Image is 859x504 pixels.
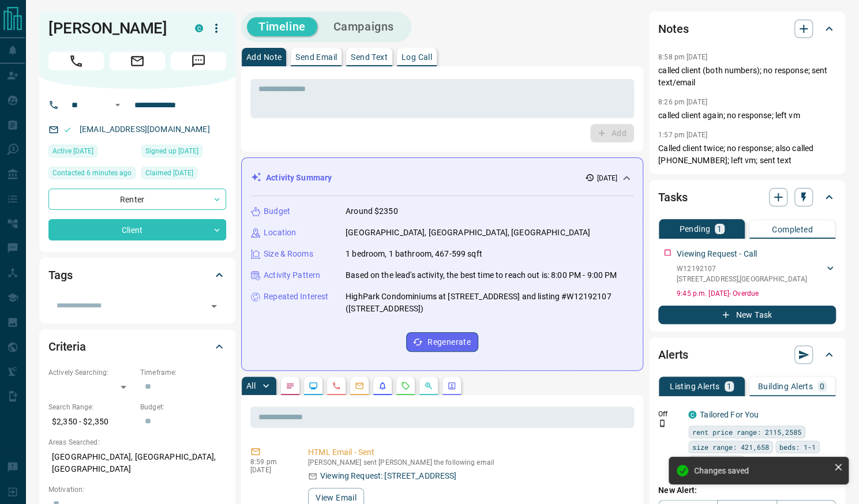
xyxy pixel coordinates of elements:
span: beds: 1-1 [779,441,816,453]
p: Viewing Request: [STREET_ADDRESS] [320,470,456,482]
span: Email [110,52,165,70]
h2: Criteria [48,337,86,356]
p: [GEOGRAPHIC_DATA], [GEOGRAPHIC_DATA], [GEOGRAPHIC_DATA] [346,227,590,239]
p: Off [658,409,681,419]
p: Activity Summary [266,172,332,184]
svg: Emails [355,381,364,390]
a: Tailored For You [700,410,759,419]
p: Add Note [246,53,282,61]
p: 8:59 pm [250,458,291,466]
p: 8:26 pm [DATE] [658,98,707,106]
button: Campaigns [322,17,406,36]
p: Budget [264,205,290,217]
p: HTML Email - Sent [308,446,629,458]
svg: Push Notification Only [658,419,666,427]
p: Pending [679,225,710,233]
p: Based on the lead's activity, the best time to reach out is: 8:00 PM - 9:00 PM [346,269,617,281]
p: Building Alerts [758,382,813,390]
p: 1 bedroom, 1 bathroom, 467-599 sqft [346,248,482,260]
p: W12192107 [677,264,807,274]
p: [PERSON_NAME] sent [PERSON_NAME] the following email [308,458,629,467]
span: size range: 421,658 [692,441,769,453]
div: condos.ca [688,411,696,419]
p: Listing Alerts [670,382,720,390]
p: New Alert: [658,484,836,497]
p: [DATE] [250,466,291,474]
p: Search Range: [48,402,134,412]
button: Open [206,298,222,314]
p: Called client twice; no response; also called [PHONE_NUMBER]; left vm; sent text [658,142,836,167]
p: 8:58 pm [DATE] [658,53,707,61]
a: [EMAIL_ADDRESS][DOMAIN_NAME] [80,125,210,134]
svg: Notes [286,381,295,390]
h2: Alerts [658,345,688,364]
span: Signed up [DATE] [145,145,198,157]
button: Regenerate [406,332,478,352]
button: New Task [658,306,836,324]
div: Sat Nov 20 2021 [141,145,226,161]
p: called client (both numbers); no response; sent text/email [658,65,836,89]
div: Changes saved [694,466,829,475]
div: Renter [48,189,226,210]
p: called client again; no response; left vm [658,110,836,122]
svg: Listing Alerts [378,381,387,390]
p: HighPark Condominiums at [STREET_ADDRESS] and listing #W12192107 ([STREET_ADDRESS]) [346,291,633,315]
span: rent price range: 2115,2585 [692,426,801,438]
p: $2,350 - $2,350 [48,412,134,431]
span: Call [48,52,104,70]
h2: Tasks [658,188,687,206]
p: 1:57 pm [DATE] [658,131,707,139]
div: Tasks [658,183,836,211]
span: Active [DATE] [52,145,93,157]
div: Tags [48,261,226,289]
p: Motivation: [48,484,226,495]
div: Notes [658,15,836,43]
p: Budget: [140,402,226,412]
p: Log Call [402,53,432,61]
div: Client [48,219,226,240]
p: Timeframe: [140,367,226,378]
p: All [246,382,256,390]
div: Activity Summary[DATE] [251,167,633,189]
div: condos.ca [195,24,203,32]
p: 9:45 p.m. [DATE] - Overdue [677,288,836,299]
h1: [PERSON_NAME] [48,19,178,37]
h2: Notes [658,20,688,38]
p: Send Text [351,53,388,61]
svg: Calls [332,381,341,390]
svg: Opportunities [424,381,433,390]
span: Message [171,52,226,70]
p: Actively Searching: [48,367,134,378]
p: Location [264,227,296,239]
div: Mon Jul 28 2025 [48,145,136,161]
p: 0 [820,382,824,390]
div: Sat Aug 16 2025 [48,167,136,183]
button: Timeline [247,17,317,36]
svg: Agent Actions [447,381,456,390]
p: [GEOGRAPHIC_DATA], [GEOGRAPHIC_DATA], [GEOGRAPHIC_DATA] [48,447,226,479]
p: [STREET_ADDRESS] , [GEOGRAPHIC_DATA] [677,274,807,284]
p: Viewing Request - Call [677,248,757,260]
button: Open [111,98,125,112]
p: Around $2350 [346,205,398,217]
div: Alerts [658,341,836,368]
h2: Tags [48,266,72,284]
p: 1 [717,225,722,233]
p: Activity Pattern [264,269,320,281]
p: Send Email [295,53,337,61]
div: Tue Jul 29 2025 [141,167,226,183]
p: Completed [772,225,813,234]
p: [DATE] [597,173,617,183]
p: Repeated Interest [264,291,328,303]
p: Size & Rooms [264,248,313,260]
p: Areas Searched: [48,437,226,447]
span: Contacted 6 minutes ago [52,167,132,179]
svg: Lead Browsing Activity [309,381,318,390]
svg: Requests [401,381,410,390]
svg: Email Valid [63,126,72,134]
div: Criteria [48,333,226,360]
div: W12192107[STREET_ADDRESS],[GEOGRAPHIC_DATA] [677,261,836,287]
span: Claimed [DATE] [145,167,193,179]
p: 1 [727,382,732,390]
